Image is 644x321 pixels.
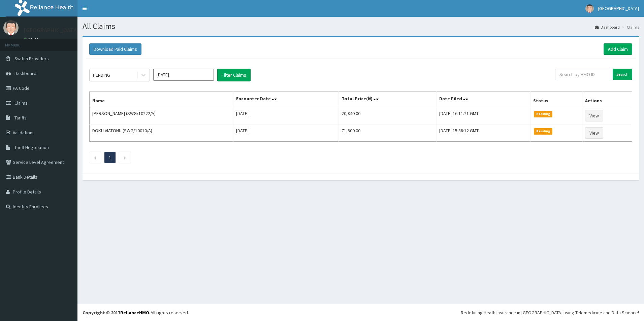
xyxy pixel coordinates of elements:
[585,127,603,139] a: View
[123,154,126,160] a: Next page
[217,69,251,81] button: Filter Claims
[120,310,149,316] a: RelianceHMO
[437,92,530,107] th: Date Filed
[620,24,639,30] li: Claims
[233,124,339,142] td: [DATE]
[555,69,610,80] input: Search by HMO ID
[14,56,49,62] span: Switch Providers
[582,92,632,107] th: Actions
[109,154,111,160] a: Page 1 is your current page
[24,37,40,41] a: Online
[339,124,437,142] td: 71,800.00
[93,72,110,78] div: PENDING
[437,124,530,142] td: [DATE] 15:38:12 GMT
[83,22,639,31] h1: All Claims
[339,92,437,107] th: Total Price(₦)
[14,144,49,150] span: Tariff Negotiation
[595,24,620,30] a: Dashboard
[233,92,339,107] th: Encounter Date
[598,5,639,11] span: [GEOGRAPHIC_DATA]
[604,43,632,55] a: Add Claim
[14,100,28,106] span: Claims
[613,69,632,80] input: Search
[153,69,214,81] input: Select Month and Year
[437,107,530,124] td: [DATE] 16:11:21 GMT
[14,70,36,76] span: Dashboard
[585,4,594,13] img: User Image
[90,124,233,142] td: DOKU VIATONU (SWG/10010/A)
[24,27,79,33] p: [GEOGRAPHIC_DATA]
[461,309,639,316] div: Redefining Heath Insurance in [GEOGRAPHIC_DATA] using Telemedicine and Data Science!
[94,154,97,160] a: Previous page
[14,115,27,121] span: Tariffs
[233,107,339,124] td: [DATE]
[90,107,233,124] td: [PERSON_NAME] (SWG/10222/A)
[90,92,233,107] th: Name
[585,110,603,121] a: View
[83,310,151,316] strong: Copyright © 2017 .
[3,20,19,35] img: User Image
[89,43,141,55] button: Download Paid Claims
[530,92,582,107] th: Status
[339,107,437,124] td: 20,840.00
[534,111,552,117] span: Pending
[77,304,644,321] footer: All rights reserved.
[534,128,552,134] span: Pending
